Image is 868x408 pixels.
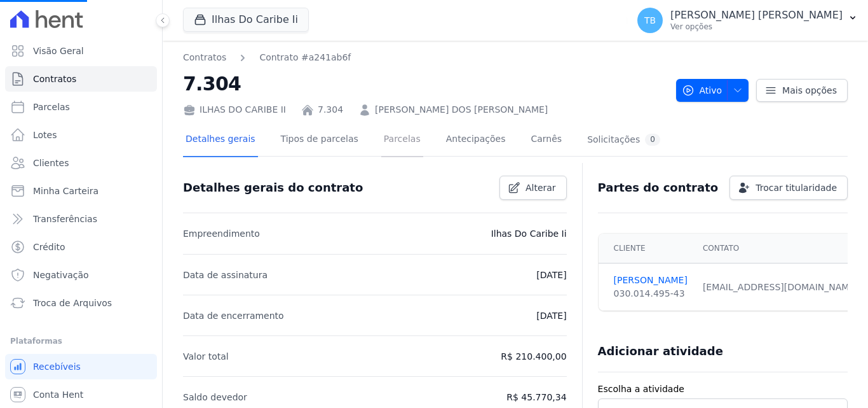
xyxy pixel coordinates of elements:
a: 7.304 [318,103,343,116]
a: Contrato #a241ab6f [259,51,351,64]
a: Alterar [499,176,567,200]
span: Transferências [33,213,97,225]
a: Crédito [5,234,157,260]
nav: Breadcrumb [183,51,666,64]
h3: Partes do contrato [598,180,719,195]
div: Solicitações [587,134,660,146]
span: TB [644,16,656,25]
p: Data de assinatura [183,267,268,283]
h2: 7.304 [183,69,666,98]
button: Ativo [676,79,749,102]
a: Parcelas [5,94,157,120]
span: Alterar [526,181,556,194]
p: Data de encerramento [183,308,284,323]
p: Ilhas Do Caribe Ii [491,226,567,241]
p: Saldo devedor [183,390,247,405]
label: Escolha a atividade [598,383,848,396]
span: Crédito [33,241,65,253]
h3: Adicionar atividade [598,344,723,359]
nav: Breadcrumb [183,51,351,64]
p: R$ 45.770,34 [506,390,566,405]
div: 0 [645,134,660,146]
div: Plataformas [10,334,152,349]
a: [PERSON_NAME] DOS [PERSON_NAME] [375,103,548,116]
a: Visão Geral [5,38,157,64]
span: Minha Carteira [33,185,98,197]
button: TB [PERSON_NAME] [PERSON_NAME] Ver opções [627,3,868,38]
a: Transferências [5,206,157,232]
p: [DATE] [536,308,566,323]
a: Solicitações0 [585,123,663,157]
a: Mais opções [756,79,848,102]
span: Troca de Arquivos [33,297,112,309]
span: Contratos [33,73,76,85]
a: Recebíveis [5,354,157,379]
p: Empreendimento [183,226,260,241]
span: Negativação [33,269,89,281]
span: Recebíveis [33,360,81,373]
span: Parcelas [33,101,70,113]
a: Conta Hent [5,382,157,407]
h3: Detalhes gerais do contrato [183,180,363,195]
p: R$ 210.400,00 [501,349,566,364]
a: Detalhes gerais [183,123,258,157]
a: Negativação [5,262,157,288]
a: Lotes [5,122,157,148]
a: Trocar titularidade [729,176,848,200]
a: Clientes [5,150,157,176]
p: [DATE] [536,267,566,283]
div: 030.014.495-43 [614,287,688,300]
p: [PERSON_NAME] [PERSON_NAME] [670,9,843,22]
span: Clientes [33,157,69,169]
span: Trocar titularidade [756,181,837,194]
a: Tipos de parcelas [278,123,361,157]
div: ILHAS DO CARIBE II [183,103,286,116]
p: Ver opções [670,22,843,32]
a: Troca de Arquivos [5,290,157,316]
a: Contratos [5,66,157,92]
span: Lotes [33,129,57,141]
a: Carnês [528,123,564,157]
a: [PERSON_NAME] [614,274,688,287]
button: Ilhas Do Caribe Ii [183,8,309,32]
a: Minha Carteira [5,178,157,204]
span: Mais opções [782,84,837,97]
a: Contratos [183,51,226,64]
span: Ativo [682,79,722,102]
a: Antecipações [444,123,508,157]
a: Parcelas [381,123,423,157]
p: Valor total [183,349,229,364]
th: Cliente [599,234,695,264]
span: Conta Hent [33,388,83,401]
span: Visão Geral [33,45,84,57]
